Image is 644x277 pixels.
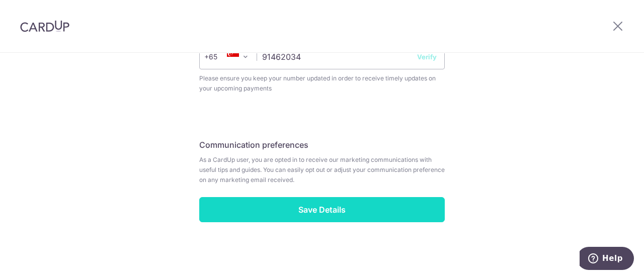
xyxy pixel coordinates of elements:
[204,51,231,63] span: +65
[207,51,231,63] span: +65
[20,20,69,32] img: CardUp
[199,73,445,94] span: Please ensure you keep your number updated in order to receive timely updates on your upcoming pa...
[199,139,445,151] h5: Communication preferences
[199,197,445,222] input: Save Details
[417,52,437,62] button: Verify
[199,155,445,185] span: As a CardUp user, you are opted in to receive our marketing communications with useful tips and g...
[580,247,634,272] iframe: Opens a widget where you can find more information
